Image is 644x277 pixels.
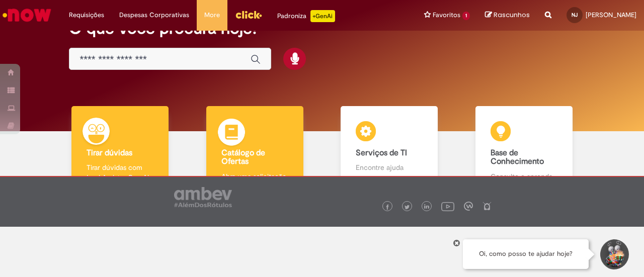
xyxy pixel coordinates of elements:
[485,11,530,20] a: Rascunhos
[586,11,636,19] span: [PERSON_NAME]
[494,10,530,20] span: Rascunhos
[119,10,189,20] span: Despesas Corporativas
[188,106,323,193] a: Catálogo de Ofertas Abra uma solicitação
[462,12,470,20] span: 1
[87,162,153,182] p: Tirar dúvidas com Lupi Assist e Gen Ai
[277,10,335,22] div: Padroniza
[53,106,188,193] a: Tirar dúvidas Tirar dúvidas com Lupi Assist e Gen Ai
[385,205,390,210] img: logo_footer_facebook.png
[221,148,265,167] b: Catálogo de Ofertas
[310,10,335,22] p: +GenAi
[69,20,575,37] h2: O que você procura hoje?
[572,12,578,18] span: NJ
[424,204,429,210] img: logo_footer_linkedin.png
[174,187,232,207] img: logo_footer_ambev_rotulo_gray.png
[204,10,220,20] span: More
[463,239,589,269] div: Oi, como posso te ajudar hoje?
[356,162,423,172] p: Encontre ajuda
[464,202,473,211] img: logo_footer_workplace.png
[441,200,454,213] img: logo_footer_youtube.png
[221,171,288,181] p: Abra uma solicitação
[322,106,457,193] a: Serviços de TI Encontre ajuda
[433,10,460,20] span: Favoritos
[405,205,410,210] img: logo_footer_twitter.png
[491,171,557,181] p: Consulte e aprenda
[69,10,104,20] span: Requisições
[356,148,407,158] b: Serviços de TI
[482,202,492,211] img: logo_footer_naosei.png
[87,148,132,158] b: Tirar dúvidas
[235,7,262,22] img: click_logo_yellow_360x200.png
[599,239,629,269] button: Iniciar Conversa de Suporte
[491,148,544,167] b: Base de Conhecimento
[1,5,53,25] img: ServiceNow
[457,106,592,193] a: Base de Conhecimento Consulte e aprenda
